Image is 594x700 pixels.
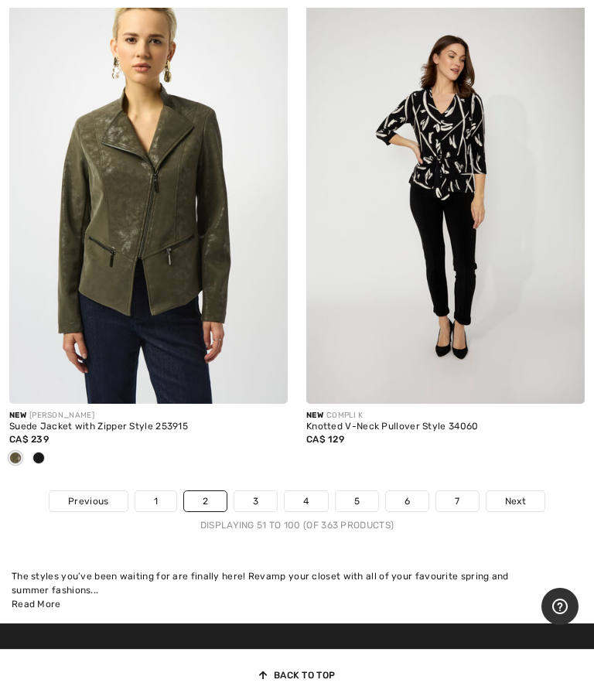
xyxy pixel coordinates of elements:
div: [PERSON_NAME] [9,410,288,422]
div: Black [27,446,50,472]
a: 1 [135,491,176,511]
span: CA$ 129 [306,434,344,445]
span: CA$ 239 [9,434,49,445]
span: Read More [12,599,61,610]
a: 7 [436,491,478,511]
a: Next [486,491,544,511]
div: COMPLI K [306,410,585,422]
div: The styles you’ve been waiting for are finally here! Revamp your closet with all of your favourit... [12,569,582,597]
iframe: Opens a widget where you can find more information [541,588,579,627]
a: 3 [234,491,277,511]
a: 4 [285,491,327,511]
a: 6 [386,491,428,511]
span: Next [505,494,526,508]
a: 5 [336,491,378,511]
span: New [306,411,323,420]
div: Suede Jacket with Zipper Style 253915 [9,422,288,432]
a: Previous [49,491,127,511]
div: Avocado [4,446,27,472]
a: 2 [184,491,227,511]
span: Previous [68,494,108,508]
span: New [9,411,26,420]
div: Knotted V-Neck Pullover Style 34060 [306,422,585,432]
